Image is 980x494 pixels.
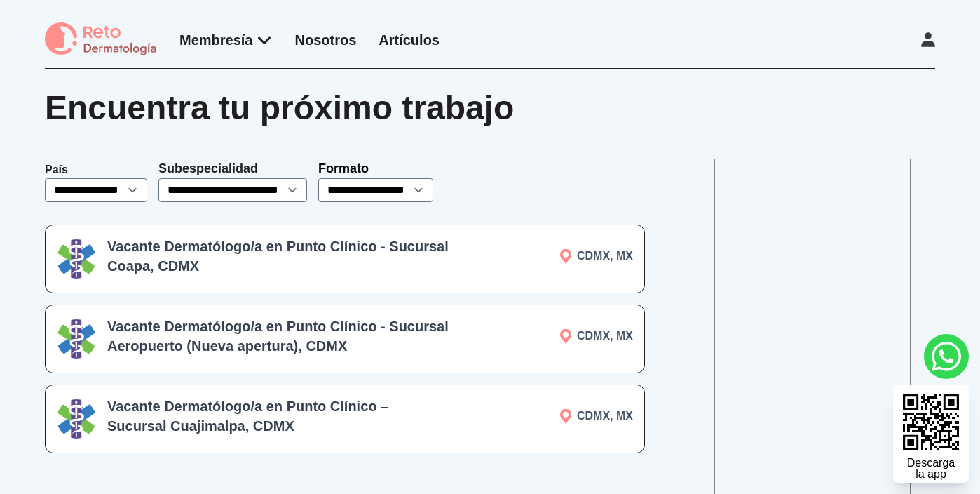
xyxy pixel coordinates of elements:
[158,161,258,175] label: Subespecialidad
[318,159,433,178] p: Formato
[45,225,645,293] a: LogoVacante Dermatólogo/a en Punto Clínico - Sucursal Coapa, CDMXCDMX, MX
[461,408,633,425] p: CDMX, MX
[57,319,96,359] img: Logo
[45,91,935,125] div: Encuentra tu próximo trabajo
[45,22,157,57] img: logo Reto dermatología
[179,30,273,50] div: Membresía
[379,32,440,48] a: Artículos
[907,458,955,480] div: Descarga la app
[57,239,96,279] img: Logo
[107,396,450,436] h3: Vacante Dermatólogo/a en Punto Clínico – Sucursal Cuajimalpa, CDMX
[461,248,633,265] p: CDMX, MX
[107,236,450,276] h3: Vacante Dermatólogo/a en Punto Clínico - Sucursal Coapa, CDMX
[107,316,450,356] h3: Vacante Dermatólogo/a en Punto Clínico - Sucursal Aeropuerto (Nueva apertura), CDMX
[45,385,645,453] a: LogoVacante Dermatólogo/a en Punto Clínico – Sucursal Cuajimalpa, CDMXCDMX, MX
[924,334,969,379] a: whatsapp button
[45,161,147,178] p: País
[295,32,357,48] a: Nosotros
[45,305,645,373] a: LogoVacante Dermatólogo/a en Punto Clínico - Sucursal Aeropuerto (Nueva apertura), CDMXCDMX, MX
[461,328,633,345] p: CDMX, MX
[57,399,96,439] img: Logo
